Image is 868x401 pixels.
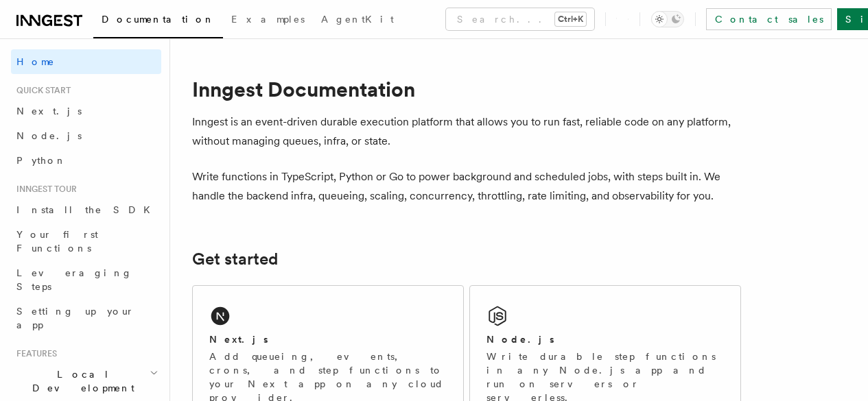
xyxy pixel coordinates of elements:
[16,55,55,69] span: Home
[16,130,82,141] span: Node.js
[16,306,134,330] span: Setting up your app
[223,4,313,37] a: Examples
[446,8,594,30] button: Search...Ctrl+K
[11,99,161,123] a: Next.js
[11,362,161,400] button: Local Development
[486,332,554,346] h2: Node.js
[11,299,161,337] a: Setting up your app
[706,8,832,30] a: Contact sales
[93,4,223,38] a: Documentation
[11,348,57,359] span: Features
[11,367,150,395] span: Local Development
[16,229,98,254] span: Your first Functions
[209,332,268,346] h2: Next.js
[192,167,741,206] p: Write functions in TypeScript, Python or Go to power background and scheduled jobs, with steps bu...
[16,155,67,166] span: Python
[16,267,132,292] span: Leveraging Steps
[555,12,586,26] kbd: Ctrl+K
[321,14,394,25] span: AgentKit
[313,4,402,37] a: AgentKit
[102,14,215,25] span: Documentation
[11,260,161,299] a: Leveraging Steps
[11,85,71,96] span: Quick start
[192,112,741,151] p: Inngest is an event-driven durable execution platform that allows you to run fast, reliable code ...
[192,250,278,269] a: Get started
[231,14,305,25] span: Examples
[11,222,161,260] a: Your first Functions
[11,49,161,74] a: Home
[192,77,741,101] h1: Inngest Documentation
[11,148,161,173] a: Python
[11,197,161,222] a: Install the SDK
[11,123,161,148] a: Node.js
[16,106,82,117] span: Next.js
[11,184,77,195] span: Inngest tour
[651,11,684,27] button: Toggle dark mode
[16,204,159,215] span: Install the SDK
